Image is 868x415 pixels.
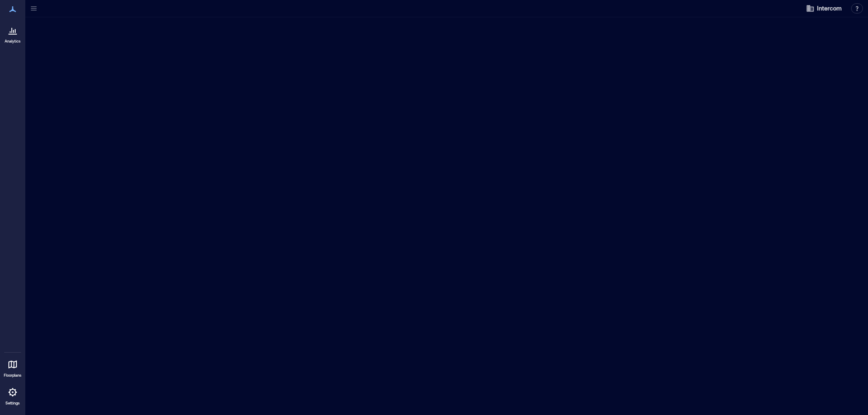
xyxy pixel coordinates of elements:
a: Analytics [2,20,23,46]
a: Settings [3,382,23,408]
p: Settings [5,401,20,406]
span: Intercom [817,4,842,13]
p: Analytics [5,39,21,44]
p: Floorplans [4,373,22,378]
a: Floorplans [1,354,24,380]
button: Intercom [803,2,844,15]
